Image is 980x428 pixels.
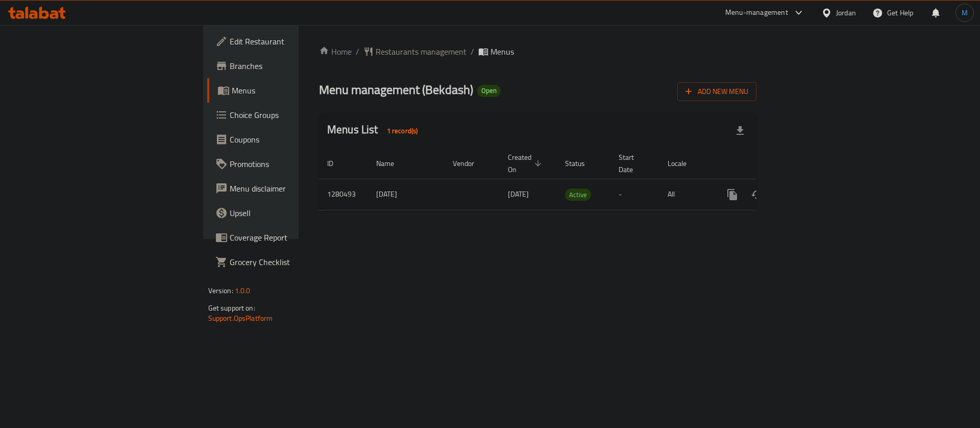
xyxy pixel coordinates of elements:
span: Vendor [453,157,487,170]
h2: Menus List [327,122,424,139]
button: Change Status [745,182,769,207]
button: Add New Menu [677,82,756,101]
span: Grocery Checklist [230,256,359,268]
a: Upsell [207,201,367,225]
span: Choice Groups [230,109,359,121]
span: Upsell [230,207,359,219]
span: ID [327,157,347,170]
a: Restaurants management [363,45,467,58]
span: Created On [508,151,545,176]
span: Promotions [230,158,359,170]
nav: breadcrumb [319,45,756,58]
a: Menu disclaimer [207,176,367,201]
div: Export file [728,118,752,143]
span: Start Date [619,151,647,176]
a: Coverage Report [207,225,367,250]
td: - [610,179,659,210]
td: All [659,179,712,210]
span: Version: [208,284,233,297]
span: Status [565,157,598,170]
span: Open [477,86,501,95]
div: Jordan [836,7,856,18]
span: Active [565,189,591,201]
span: Edit Restaurant [230,35,359,47]
span: Menus [491,45,514,58]
a: Menus [207,78,367,103]
a: Coupons [207,127,367,152]
span: Menu management ( Bekdash ) [319,78,473,101]
a: Support.OpsPlatform [208,312,273,325]
li: / [471,45,474,58]
span: 1.0.0 [235,284,251,297]
span: Name [376,157,407,170]
span: Branches [230,60,359,72]
span: Add New Menu [685,85,748,98]
span: Locale [668,157,700,170]
span: 1 record(s) [381,126,424,136]
span: Menus [232,84,359,97]
span: M [962,7,968,18]
a: Branches [207,54,367,78]
a: Edit Restaurant [207,29,367,54]
table: enhanced table [319,148,826,210]
div: Open [477,85,501,97]
a: Choice Groups [207,103,367,127]
a: Promotions [207,152,367,176]
div: Menu-management [725,7,788,19]
span: Coupons [230,133,359,146]
span: Menu disclaimer [230,182,359,195]
a: Grocery Checklist [207,250,367,274]
th: Actions [712,148,826,179]
button: more [720,182,745,207]
td: [DATE] [368,179,445,210]
span: Coverage Report [230,231,359,244]
span: Get support on: [208,301,255,315]
span: Restaurants management [376,45,467,58]
div: Total records count [381,123,424,139]
span: [DATE] [508,187,529,201]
